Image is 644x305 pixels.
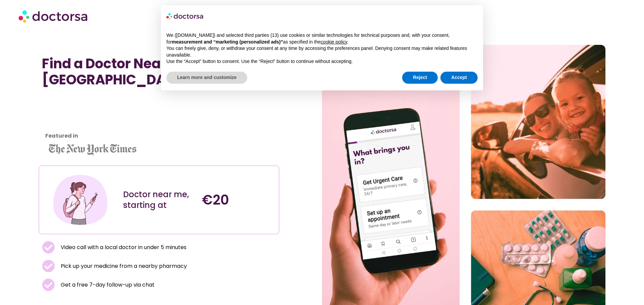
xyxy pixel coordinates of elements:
div: Doctor near me, starting at [123,189,195,211]
button: Reject [402,72,438,84]
span: Video call with a local doctor in under 5 minutes [59,243,186,252]
button: Learn more and customize [166,72,247,84]
h4: €20 [202,192,274,208]
span: Pick up your medicine from a nearby pharmacy [59,261,187,271]
iframe: Customer reviews powered by Trustpilot [42,94,102,145]
p: We ([DOMAIN_NAME]) and selected third parties (13) use cookies or similar technologies for techni... [166,32,478,45]
p: Use the “Accept” button to consent. Use the “Reject” button to continue without accepting. [166,58,478,65]
strong: Featured in [45,132,78,140]
p: You can freely give, deny, or withdraw your consent at any time by accessing the preferences pane... [166,45,478,58]
img: Illustration depicting a young woman in a casual outfit, engaged with her smartphone. She has a p... [52,171,109,229]
span: Get a free 7-day follow-up via chat [59,280,155,290]
strong: measurement and “marketing (personalized ads)” [172,39,283,45]
button: Accept [440,72,478,84]
img: logo [166,11,204,21]
a: cookie policy [321,39,347,45]
h1: Find a Doctor Near Me in [GEOGRAPHIC_DATA] [42,56,276,88]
